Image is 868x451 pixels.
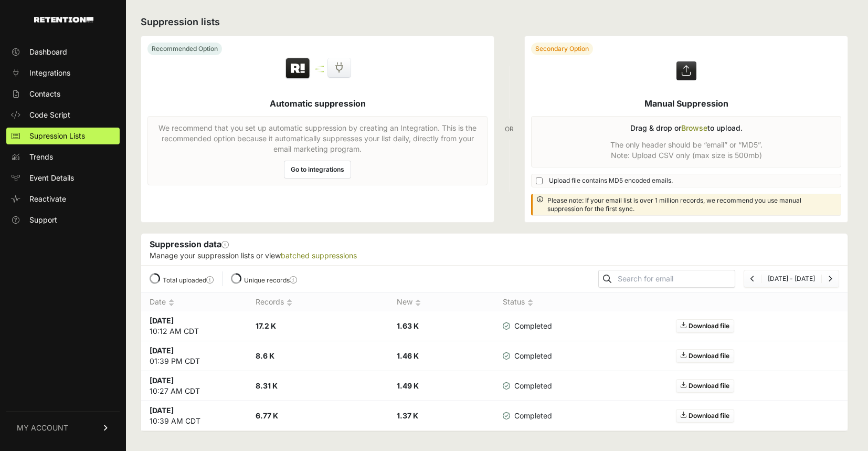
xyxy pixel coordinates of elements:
[505,36,514,223] div: OR
[6,44,120,60] a: Dashboard
[150,376,174,385] strong: [DATE]
[29,152,53,162] span: Trends
[29,131,85,141] span: Supression Lists
[494,292,565,312] th: Status
[141,401,247,431] td: 10:39 AM CDT
[676,349,734,363] a: Download file
[247,292,388,312] th: Records
[397,321,419,330] strong: 1.63 K
[141,341,247,371] td: 01:39 PM CDT
[828,275,832,282] a: Next
[141,234,848,265] div: Suppression data
[6,149,120,165] a: Trends
[315,66,324,67] img: integration
[287,299,292,307] img: no_sort-eaf950dc5ab64cae54d48a5578032e96f70b2ecb7d747501f34c8f2db400fb66.gif
[150,250,839,261] p: Manage your suppression lists or view
[256,381,278,390] strong: 8.31 K
[315,71,324,72] img: integration
[750,275,755,282] a: Previous
[503,411,552,421] span: Completed
[676,379,734,393] a: Download file
[256,321,276,330] strong: 17.2 K
[744,270,839,288] nav: Page navigation
[29,194,66,204] span: Reactivate
[503,351,552,361] span: Completed
[150,406,174,415] strong: [DATE]
[6,191,120,207] a: Reactivate
[284,161,351,179] a: Go to integrations
[141,311,247,341] td: 10:12 AM CDT
[141,15,848,29] h2: Suppression lists
[397,351,419,360] strong: 1.46 K
[761,275,821,283] li: [DATE] - [DATE]
[256,411,278,420] strong: 6.77 K
[29,173,74,183] span: Event Details
[676,409,734,423] a: Download file
[29,68,70,78] span: Integrations
[397,411,418,420] strong: 1.37 K
[6,107,120,123] a: Code Script
[6,65,120,81] a: Integrations
[150,316,174,325] strong: [DATE]
[29,47,67,57] span: Dashboard
[147,43,222,55] div: Recommended Option
[549,176,673,185] span: Upload file contains MD5 encoded emails.
[676,319,734,333] a: Download file
[6,170,120,186] a: Event Details
[168,299,174,307] img: no_sort-eaf950dc5ab64cae54d48a5578032e96f70b2ecb7d747501f34c8f2db400fb66.gif
[6,128,120,144] a: Supression Lists
[256,351,274,360] strong: 8.6 K
[281,251,357,260] a: batched suppressions
[388,292,494,312] th: New
[244,276,297,284] label: Unique records
[150,346,174,355] strong: [DATE]
[270,97,366,110] h5: Automatic suppression
[34,17,93,23] img: Retention.com
[415,299,421,307] img: no_sort-eaf950dc5ab64cae54d48a5578032e96f70b2ecb7d747501f34c8f2db400fb66.gif
[503,381,552,391] span: Completed
[29,89,60,99] span: Contacts
[17,423,68,433] span: MY ACCOUNT
[284,57,311,80] img: Retention
[397,381,419,390] strong: 1.49 K
[527,299,533,307] img: no_sort-eaf950dc5ab64cae54d48a5578032e96f70b2ecb7d747501f34c8f2db400fb66.gif
[6,412,120,444] a: MY ACCOUNT
[315,68,324,70] img: integration
[154,123,481,154] p: We recommend that you set up automatic suppression by creating an Integration. This is the recomm...
[141,292,247,312] th: Date
[141,371,247,401] td: 10:27 AM CDT
[29,110,70,120] span: Code Script
[6,212,120,228] a: Support
[536,177,543,184] input: Upload file contains MD5 encoded emails.
[163,276,214,284] label: Total uploaded
[616,271,735,286] input: Search for email
[29,215,57,225] span: Support
[6,86,120,102] a: Contacts
[503,321,552,331] span: Completed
